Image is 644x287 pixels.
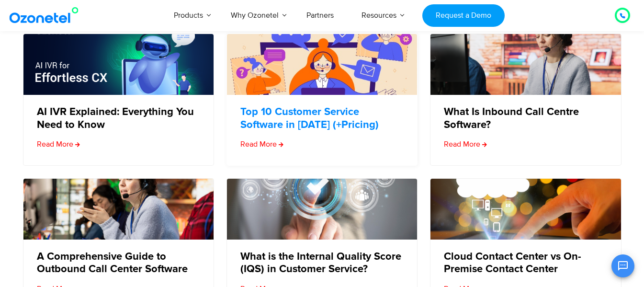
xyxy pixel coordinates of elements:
a: Read more about What Is Inbound Call Centre Software? [444,138,487,150]
a: What is the Internal Quality Score (IQS) in Customer Service? [240,251,403,276]
a: AI IVR Explained: Everything You Need to Know [37,106,199,131]
a: Read more about Top 10 Customer Service Software in 2025 (+Pricing) [240,138,283,150]
a: Request a Demo [422,4,504,27]
a: Read more about AI IVR Explained: Everything You Need to Know [37,138,80,150]
a: A Comprehensive Guide to Outbound Call Center Software [37,251,199,276]
button: Open chat [611,254,634,277]
a: What Is Inbound Call Centre Software? [444,106,606,131]
a: Cloud Contact Center vs On-Premise Contact Center [444,251,606,276]
a: Top 10 Customer Service Software in [DATE] (+Pricing) [240,106,403,131]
